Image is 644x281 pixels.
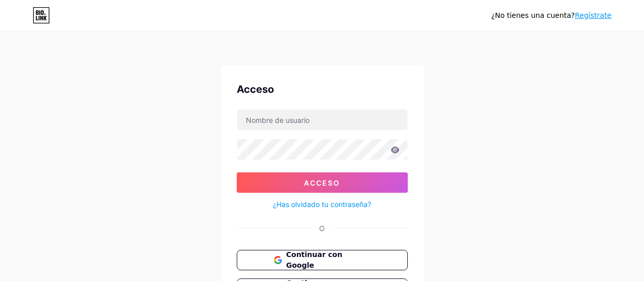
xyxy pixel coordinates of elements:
font: O [319,224,325,233]
font: ¿No tienes una cuenta? [491,11,575,19]
a: Regístrate [575,11,611,19]
button: Continuar con Google [237,250,408,270]
a: ¿Has olvidado tu contraseña? [273,199,371,210]
font: Continuar con Google [286,250,342,269]
button: Acceso [237,172,408,193]
input: Nombre de usuario [237,110,407,130]
font: Acceso [304,178,340,187]
font: Acceso [237,83,274,95]
font: ¿Has olvidado tu contraseña? [273,200,371,209]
